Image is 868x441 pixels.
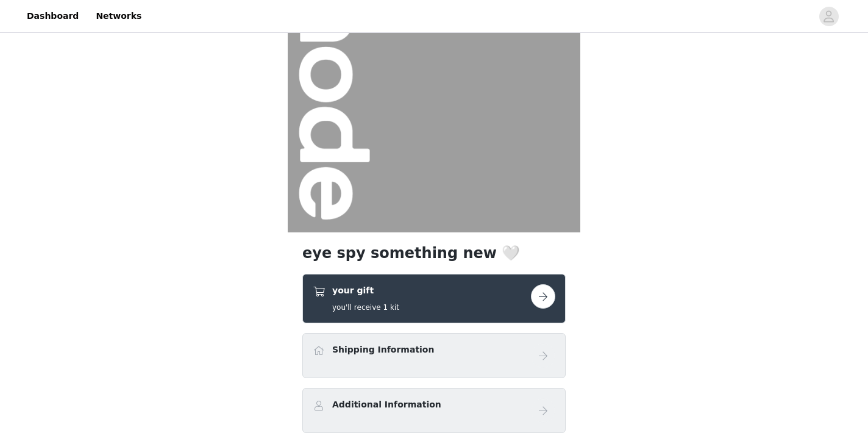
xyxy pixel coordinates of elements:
[332,343,434,356] h4: Shipping Information
[332,302,399,313] h5: you'll receive 1 kit
[302,388,566,433] div: Additional Information
[302,333,566,378] div: Shipping Information
[823,7,834,26] div: avatar
[332,398,441,411] h4: Additional Information
[302,274,566,323] div: your gift
[302,242,566,264] h1: eye spy something new 🤍
[332,284,399,297] h4: your gift
[88,2,149,30] a: Networks
[20,2,86,30] a: Dashboard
